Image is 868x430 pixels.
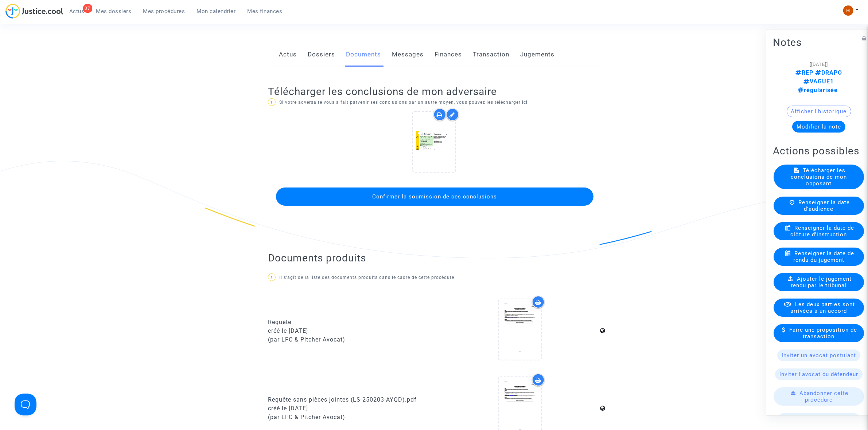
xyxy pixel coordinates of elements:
[782,352,856,358] span: Inviter un avocat postulant
[271,100,273,104] span: ?
[800,390,849,403] span: Abandonner cette procédure
[69,8,85,15] span: Actus
[392,43,424,67] a: Messages
[268,252,600,264] h2: Documents produits
[791,224,855,237] span: Renseigner la date de clôture d'instruction
[843,5,853,16] img: fc99b196863ffcca57bb8fe2645aafd9
[15,394,36,415] iframe: Help Scout Beacon - Open
[197,8,236,15] span: Mon calendrier
[779,371,858,377] span: Inviter l'avocat du défendeur
[242,6,288,17] a: Mes finances
[96,8,132,15] span: Mes dossiers
[271,276,273,280] span: ?
[773,144,865,157] h2: Actions possibles
[798,86,838,93] span: régularisée
[5,4,63,19] img: jc-logo.svg
[248,8,283,15] span: Mes finances
[798,199,850,212] span: Renseigner la date d'audience
[137,6,191,17] a: Mes procédures
[773,36,865,48] h2: Notes
[793,250,854,263] span: Renseigner la date de rendu du jugement
[90,6,137,17] a: Mes dossiers
[791,167,847,186] span: Télécharger les conclusions de mon opposant
[63,6,90,17] a: 37Actus
[795,69,813,76] span: REP
[373,193,497,200] span: Confirmer la soumission de ces conclusions
[83,4,92,13] div: 37
[791,301,855,314] span: Les deux parties sont arrivées à un accord
[790,326,857,339] span: Faire une proposition de transaction
[435,43,462,67] a: Finances
[268,318,429,327] div: Requête
[279,43,297,67] a: Actus
[268,413,429,422] div: (par LFC & Pitcher Avocat)
[143,8,185,15] span: Mes procédures
[520,43,554,67] a: Jugements
[787,105,851,117] button: Afficher l'historique
[268,85,600,98] h2: Télécharger les conclusions de mon adversaire
[346,43,381,67] a: Documents
[268,395,429,404] div: Requête sans pièces jointes (LS-250203-AYQD).pdf
[308,43,335,67] a: Dossiers
[268,335,429,344] div: (par LFC & Pitcher Avocat)
[268,98,600,107] p: Si votre adversaire vous a fait parvenir ses conclusions par un autre moyen, vous pouvez les télé...
[792,121,845,132] button: Modifier la note
[810,61,828,67] span: [[DATE]]
[268,327,429,335] div: créé le [DATE]
[276,188,593,206] button: Confirmer la soumission de ces conclusions
[191,6,242,17] a: Mon calendrier
[268,404,429,413] div: créé le [DATE]
[804,78,834,84] span: VAGUE1
[791,275,852,288] span: Ajouter le jugement rendu par le tribunal
[268,273,600,282] p: Il s'agit de la liste des documents produits dans le cadre de cette procédure
[813,69,842,76] span: DRAPO
[473,43,509,67] a: Transaction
